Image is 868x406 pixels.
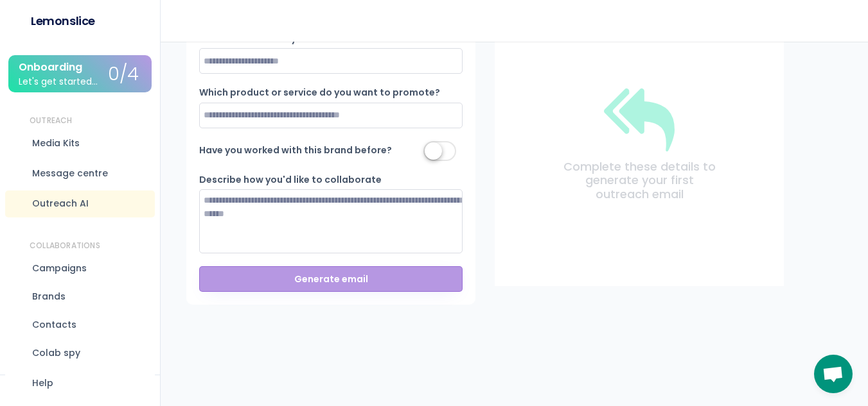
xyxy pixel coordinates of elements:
[32,346,80,360] div: Colab spy
[108,65,139,85] div: 0/4
[32,290,66,303] div: Brands
[32,318,76,332] div: Contacts
[32,262,87,275] div: Campaigns
[559,160,720,201] div: Complete these details to generate your first outreach email
[30,241,100,251] div: COLLABORATIONS
[199,87,440,99] div: Which product or service do you want to promote?
[32,167,108,180] div: Message centre
[19,77,98,87] div: Let's get started...
[19,62,82,73] div: Onboarding
[32,376,53,390] div: Help
[32,197,89,210] div: Outreach AI
[199,266,463,292] button: Generate email
[32,137,80,150] div: Media Kits
[30,115,73,126] div: OUTREACH
[199,174,382,187] div: Describe how you'd like to collaborate
[10,13,26,28] img: Lemonslice
[31,13,95,29] div: Lemonslice
[199,144,392,157] div: Have you worked with this brand before?
[814,355,853,393] div: פתח צ'אט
